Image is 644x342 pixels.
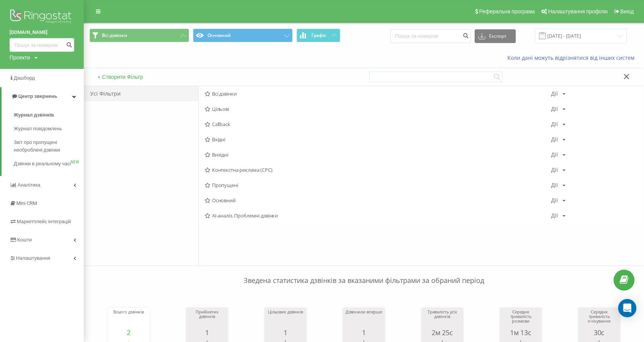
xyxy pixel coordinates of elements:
div: Дії [551,182,558,188]
span: Кошти [17,237,32,243]
span: Маркетплейс інтеграцій [17,219,71,224]
span: Аналiтика [18,182,40,188]
a: Дзвінки в реальному часіNEW [14,157,84,171]
span: Вхідні [205,137,551,142]
p: Зведена статистика дзвінків за вказаними фільтрами за обраний період [89,260,638,286]
div: Тривалість усіх дзвінків [423,310,461,329]
span: Цільові [205,106,551,112]
input: Пошук за номером [10,38,74,52]
div: Дії [551,167,558,173]
span: Контекстна реклама (CPC) [205,167,551,173]
div: 1 [188,329,226,336]
span: Журнал повідомлень [14,125,62,133]
div: Прийнятих дзвінків [188,310,226,329]
span: Журнал дзвінків [14,111,54,119]
span: Пропущені [205,182,551,188]
span: Основний [205,198,551,203]
a: [DOMAIN_NAME] [10,29,74,36]
div: Усі Фільтри [84,86,198,101]
div: Проекти [10,54,30,61]
div: 2м 25с [423,329,461,336]
button: Основний [193,29,293,42]
span: Реферальна програма [479,8,535,14]
span: Всі дзвінки [102,32,127,38]
div: Всього дзвінків [110,310,148,329]
div: Дзвонили вперше [345,310,383,329]
span: Mini CRM [16,200,37,206]
div: 1м 13с [502,329,540,336]
a: Журнал повідомлень [14,122,84,136]
div: 1 [266,329,304,336]
span: Дзвінки в реальному часі [14,160,71,168]
div: Дії [551,106,558,112]
img: Ringostat logo [10,8,74,27]
span: Центр звернень [18,93,57,99]
a: Центр звернень [2,87,84,105]
span: Вихід [620,8,634,14]
div: Дії [551,121,558,127]
div: 30с [580,329,618,336]
div: Цільових дзвінків [266,310,304,329]
span: Звіт про пропущені необроблені дзвінки [14,139,80,154]
div: Дії [551,137,558,142]
div: Дії [551,213,558,218]
div: Дії [551,91,558,96]
span: Графік [311,33,326,38]
span: Налаштування [16,255,50,261]
div: 1 [345,329,383,336]
button: Закрити [621,73,632,81]
span: Вихідні [205,152,551,157]
span: Callback [205,121,551,127]
input: Пошук за номером [390,29,471,43]
span: Дашборд [14,75,35,81]
div: Open Intercom Messenger [618,299,636,317]
button: Графік [296,29,340,42]
a: Звіт про пропущені необроблені дзвінки [14,136,84,157]
button: + Створити Фільтр [95,74,145,80]
button: Всі дзвінки [89,29,189,42]
div: Середня тривалість розмови [502,310,540,329]
span: AI-аналіз. Проблемні дзвінки [205,213,551,218]
button: Експорт [475,29,516,43]
a: Коли дані можуть відрізнятися вiд інших систем [507,54,638,61]
a: Журнал дзвінків [14,108,84,122]
span: Налаштування профілю [548,8,607,14]
span: Всі дзвінки [205,91,551,96]
div: 2 [110,329,148,336]
div: Дії [551,152,558,157]
div: Середня тривалість очікування [580,310,618,329]
div: Дії [551,198,558,203]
